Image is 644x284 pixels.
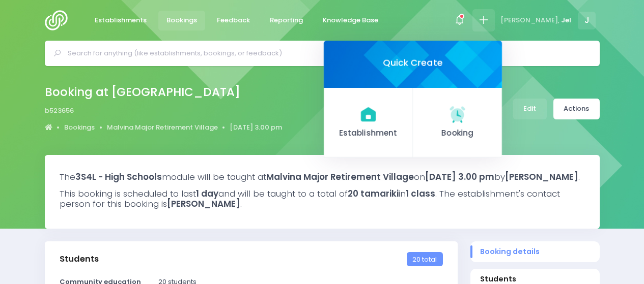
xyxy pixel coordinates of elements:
[332,128,404,139] span: Establishment
[196,187,218,200] strong: 1 day
[406,187,435,200] strong: 1 class
[348,187,399,200] strong: 20 tamariki
[266,171,414,183] strong: Malvina Major Retirement Village
[60,172,585,182] h3: The module will be taught at on by .
[45,106,74,116] span: b523656
[324,88,413,158] a: Establishment
[425,171,494,183] strong: [DATE] 3.00 pm
[383,57,442,68] h4: Quick Create
[470,241,600,262] a: Booking details
[500,15,559,25] span: [PERSON_NAME],
[480,246,590,257] span: Booking details
[323,15,378,25] span: Knowledge Base
[262,11,312,30] a: Reporting
[75,171,162,183] strong: 3S4L - High Schools
[95,15,147,25] span: Establishments
[217,15,250,25] span: Feedback
[553,99,600,119] a: Actions
[60,188,585,209] h3: This booking is scheduled to last and will be taught to a total of in . The establishment's conta...
[561,15,571,25] span: Jel
[505,171,578,183] strong: [PERSON_NAME]
[68,46,585,61] input: Search for anything (like establishments, bookings, or feedback)
[158,11,206,30] a: Bookings
[270,15,303,25] span: Reporting
[45,85,274,99] h2: Booking at [GEOGRAPHIC_DATA]
[421,128,494,139] span: Booking
[578,12,596,29] span: J
[209,11,259,30] a: Feedback
[64,122,95,133] a: Bookings
[87,11,155,30] a: Establishments
[167,198,240,210] strong: [PERSON_NAME]
[407,252,442,266] span: 20 total
[45,10,74,30] img: Logo
[315,11,387,30] a: Knowledge Base
[166,15,197,25] span: Bookings
[413,88,502,158] a: Booking
[107,122,218,133] a: Malvina Major Retirement Village
[230,122,282,133] a: [DATE] 3.00 pm
[60,254,99,264] h3: Students
[513,99,547,119] a: Edit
